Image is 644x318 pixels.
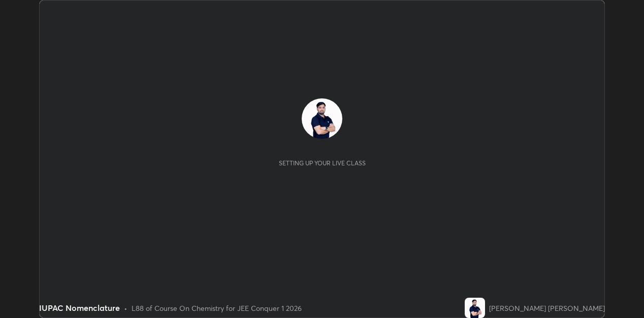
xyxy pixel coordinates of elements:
[132,303,302,313] div: L88 of Course On Chemistry for JEE Conquer 1 2026
[124,303,127,313] div: •
[39,302,120,314] div: IUPAC Nomenclature
[279,159,366,167] div: Setting up your live class
[489,303,605,313] div: [PERSON_NAME] [PERSON_NAME]
[302,98,342,139] img: f04c8266e3ea42ddb24b9a5e623edb63.jpg
[465,298,485,318] img: f04c8266e3ea42ddb24b9a5e623edb63.jpg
